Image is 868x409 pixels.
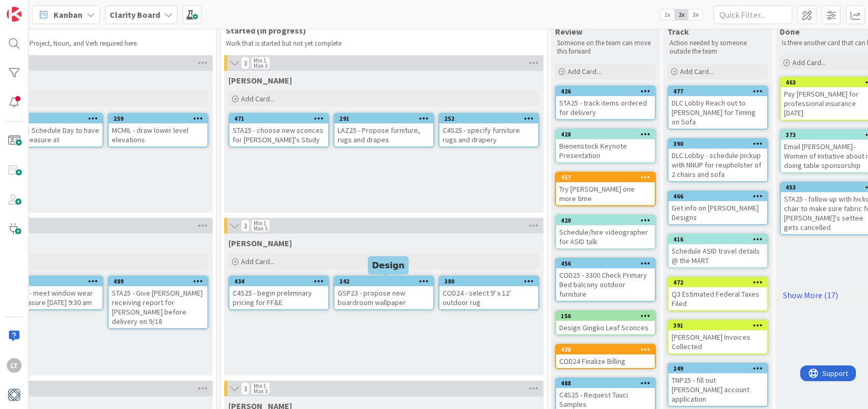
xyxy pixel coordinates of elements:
div: 472Q3 Estimated Federal Taxes Filed [668,278,767,310]
div: 441 [8,115,102,122]
div: LT [7,358,22,373]
div: 471 [229,114,328,123]
div: 390 [673,140,767,148]
div: 487COD24 - meet window wear for measure [DATE] 9:30 am [4,277,102,309]
a: 416Schedule ASID travel details @ the MART [667,234,768,268]
img: avatar [7,387,22,402]
a: 477DLC Lobby Reach out to [PERSON_NAME] for Timing on Sofa [667,86,768,130]
div: 441 [4,114,102,123]
div: STA25 - Give [PERSON_NAME] receiving report for [PERSON_NAME] before delivery on 9/18 [109,286,207,328]
div: Bienenstock Keynote Presentation [556,139,655,162]
h5: Design [372,260,405,270]
div: 390 [668,139,767,149]
div: 156 [556,311,655,321]
div: Max 3 [254,226,267,231]
a: 438COD24 Finalize Billing [555,344,656,369]
div: 466 [668,192,767,201]
div: 489 [109,277,207,286]
p: Action needed by someone outside the team [670,39,766,56]
div: 259 [109,114,207,123]
a: 466Get info on [PERSON_NAME] Designs [667,191,768,225]
div: 457Try [PERSON_NAME] one more time [556,173,655,205]
div: STA25 - track items ordered for delivery [556,96,655,119]
div: 438 [561,346,655,353]
div: DLC Lobby Reach out to [PERSON_NAME] for Timing on Sofa [668,96,767,129]
div: 457 [561,174,655,181]
span: 2x [674,9,688,20]
div: 416 [668,235,767,244]
div: 487 [8,278,102,285]
div: 420 [561,217,655,224]
span: Add Card... [680,67,714,76]
div: 259MCMIL - draw lower level elevations [109,114,207,146]
img: Visit kanbanzone.com [7,7,22,22]
div: 487 [4,277,102,286]
span: 1x [660,9,674,20]
a: 156Design Gingko Leaf Sconces [555,310,656,335]
div: 428 [561,131,655,138]
span: Support [22,2,48,14]
div: C4S25 - begin preliminary pricing for FF&E [229,286,328,309]
div: Try [PERSON_NAME] one more time [556,182,655,205]
div: Schedule ASID travel details @ the MART [668,244,767,267]
div: 291 [339,115,433,122]
div: Max 3 [254,63,267,68]
div: 457 [556,173,655,182]
div: 466 [673,193,767,200]
div: 434 [234,278,328,285]
div: 438 [556,345,655,354]
a: 380COD24 - select 9' x 12' outdoor rug [438,276,539,310]
a: 457Try [PERSON_NAME] one more time [555,172,656,206]
div: 472 [673,279,767,286]
div: 477DLC Lobby Reach out to [PERSON_NAME] for Timing on Sofa [668,87,767,129]
span: Add Card... [792,58,826,67]
a: 426STA25 - track items ordered for delivery [555,86,656,120]
div: 291LAZ25 - Propose furniture, rugs and drapes [334,114,433,146]
a: 472Q3 Estimated Federal Taxes Filed [667,277,768,311]
div: 456COD25 - 3300 Check Primary Bed balcony outdoor furniture [556,259,655,301]
div: 456 [561,260,655,267]
a: 249TNP25 - fill out [PERSON_NAME] account application [667,363,768,407]
a: 456COD25 - 3300 Check Primary Bed balcony outdoor furniture [555,258,656,302]
a: 471STA25 - choose new sconces for [PERSON_NAME]'s Study [228,113,329,148]
div: 488 [561,380,655,387]
div: 489 [113,278,207,285]
div: 471STA25 - choose new sconces for [PERSON_NAME]'s Study [229,114,328,146]
div: 291 [334,114,433,123]
span: 3 [241,219,249,232]
a: 428Bienenstock Keynote Presentation [555,129,656,163]
div: 477 [668,87,767,96]
div: 156Design Gingko Leaf Sconces [556,311,655,334]
div: 426 [561,88,655,95]
span: Review [555,26,582,37]
div: COD24 Finalize Billing [556,354,655,368]
span: Add Card... [241,94,275,103]
span: Track [667,26,689,37]
div: 434C4S25 - begin preliminary pricing for FF&E [229,277,328,309]
input: Quick Filter... [714,5,792,24]
div: 242 [339,278,433,285]
a: 390DLC Lobby - schedule pickup with NNUP for reupholster of 2 chairs and sofa [667,138,768,182]
div: 489STA25 - Give [PERSON_NAME] receiving report for [PERSON_NAME] before delivery on 9/18 [109,277,207,328]
span: Lisa T. [228,238,292,248]
div: COD24 - select 9' x 12' outdoor rug [440,286,538,309]
div: 391 [673,322,767,329]
a: 420Schedule/hire videographer for ASID talk [555,215,656,249]
div: 249TNP25 - fill out [PERSON_NAME] account application [668,364,767,406]
span: 3 [241,57,249,69]
span: Add Card... [568,67,601,76]
p: Someone on the team can move this forward [557,39,654,56]
div: 488 [556,379,655,388]
div: 420Schedule/hire videographer for ASID talk [556,216,655,248]
div: 252 [440,114,538,123]
div: LAZ25 - Propose furniture, rugs and drapes [334,123,433,146]
a: 487COD24 - meet window wear for measure [DATE] 9:30 am [3,276,103,310]
div: GSP23 - propose new boardroom wallpaper [334,286,433,309]
div: 252 [444,115,538,122]
div: Design Gingko Leaf Sconces [556,321,655,334]
a: 489STA25 - Give [PERSON_NAME] receiving report for [PERSON_NAME] before delivery on 9/18 [108,276,208,329]
div: DLC Lobby - schedule pickup with NNUP for reupholster of 2 chairs and sofa [668,149,767,181]
a: 259MCMIL - draw lower level elevations [108,113,208,148]
a: 242GSP23 - propose new boardroom wallpaper [333,276,434,310]
div: 428Bienenstock Keynote Presentation [556,130,655,162]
